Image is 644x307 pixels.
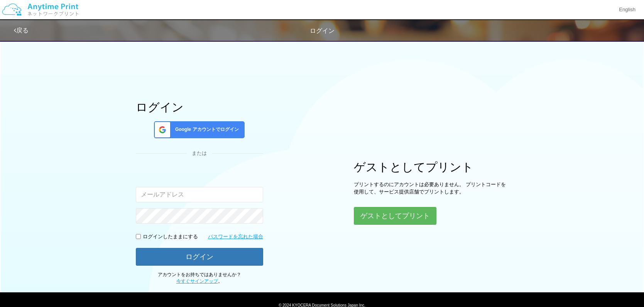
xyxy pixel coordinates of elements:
[143,233,198,241] p: ログインしたままにする
[208,233,263,241] a: パスワードを忘れた場合
[176,278,218,284] a: 今すぐサインアップ
[136,271,263,285] p: アカウントをお持ちではありませんか？
[14,27,29,34] a: 戻る
[136,101,263,114] h1: ログイン
[136,150,263,157] div: または
[354,161,508,173] h1: ゲストとしてプリント
[354,181,508,195] p: プリントするのにアカウントは必要ありません。 プリントコードを使用して、サービス提供店舗でプリントします。
[176,278,223,284] span: 。
[136,248,263,266] button: ログイン
[354,207,436,225] button: ゲストとしてプリント
[310,27,335,34] span: ログイン
[172,126,239,133] span: Google アカウントでログイン
[136,187,263,202] input: メールアドレス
